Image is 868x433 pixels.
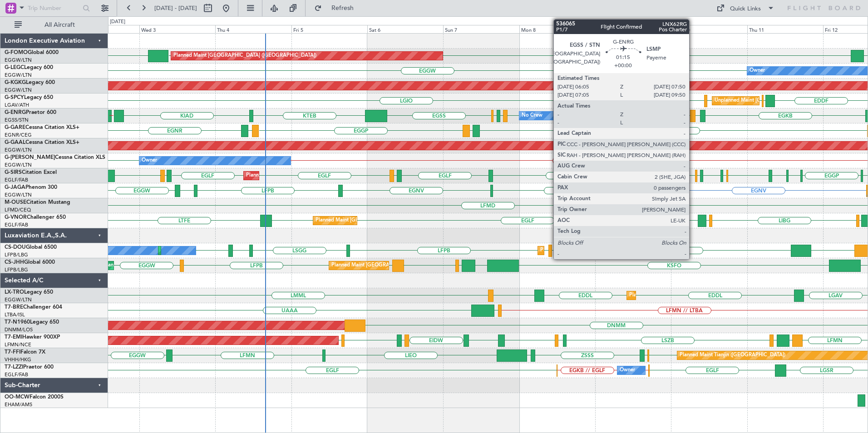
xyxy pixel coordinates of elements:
a: G-GARECessna Citation XLS+ [5,125,79,130]
span: T7-LZZI [5,364,23,370]
div: Planned Maint [GEOGRAPHIC_DATA] ([GEOGRAPHIC_DATA]) [540,244,683,257]
div: Planned Maint [GEOGRAPHIC_DATA] ([GEOGRAPHIC_DATA]) [331,259,474,272]
div: Sat 6 [367,25,443,33]
span: T7-N1960 [5,320,30,325]
a: EGGW/LTN [5,57,32,64]
span: T7-FFI [5,349,20,355]
a: G-FOMOGlobal 6000 [5,50,59,55]
span: T7-EMI [5,335,22,340]
button: Refresh [310,1,365,15]
input: Trip Number [28,1,80,15]
div: Thu 11 [747,25,823,33]
a: M-OUSECitation Mustang [5,200,70,205]
a: EGLF/FAB [5,371,28,378]
span: [DATE] - [DATE] [154,4,197,12]
a: EGNR/CEG [5,132,32,138]
a: EGSS/STN [5,117,29,123]
div: Owner [750,64,765,78]
a: EGGW/LTN [5,296,32,303]
span: CS-DOU [5,245,26,250]
span: G-KGKG [5,80,26,85]
a: G-KGKGLegacy 600 [5,80,55,85]
a: EGGW/LTN [5,192,32,198]
a: T7-N1960Legacy 650 [5,320,59,325]
a: T7-LZZIPraetor 600 [5,364,54,370]
a: T7-FFIFalcon 7X [5,349,45,355]
a: EGLF/FAB [5,177,28,183]
a: G-LEGCLegacy 600 [5,65,53,70]
span: G-ENRG [5,110,26,115]
div: Planned Maint [GEOGRAPHIC_DATA] ([GEOGRAPHIC_DATA]) [161,244,304,257]
a: EGGW/LTN [5,87,32,93]
span: G-[PERSON_NAME] [5,155,55,160]
div: Wed 3 [139,25,215,33]
a: EGGW/LTN [5,147,32,153]
a: LFMN/NCE [5,341,31,348]
div: Wed 10 [671,25,747,33]
div: Quick Links [730,5,761,14]
div: Owner [620,364,635,377]
a: G-JAGAPhenom 300 [5,185,57,190]
a: G-[PERSON_NAME]Cessna Citation XLS [5,155,105,160]
a: G-SIRSCitation Excel [5,170,57,175]
a: LTBA/ISL [5,311,25,318]
span: LX-TRO [5,290,24,295]
a: CS-DOUGlobal 6500 [5,245,57,250]
div: Thu 4 [215,25,291,33]
span: G-GARE [5,125,25,130]
a: G-VNORChallenger 650 [5,215,66,220]
a: OO-MCWFalcon 2000S [5,394,64,400]
div: Planned Maint [GEOGRAPHIC_DATA] ([GEOGRAPHIC_DATA]) [246,169,389,182]
a: LFPB/LBG [5,251,28,258]
a: EGGW/LTN [5,162,32,168]
div: Planned Maint [GEOGRAPHIC_DATA] ([GEOGRAPHIC_DATA]) [173,49,316,63]
span: G-SIRS [5,170,22,175]
a: G-ENRGPraetor 600 [5,110,56,115]
span: T7-BRE [5,305,23,310]
div: Fri 5 [291,25,367,33]
span: CS-JHH [5,260,24,265]
a: EHAM/AMS [5,401,32,408]
div: [DATE] [110,18,125,26]
a: EGGW/LTN [5,72,32,79]
div: Mon 8 [519,25,595,33]
div: Unplanned Maint [GEOGRAPHIC_DATA] ([PERSON_NAME] Intl) [715,94,862,108]
span: All Aircraft [24,22,96,28]
a: T7-EMIHawker 900XP [5,335,60,340]
span: G-JAGA [5,185,25,190]
div: Tue 9 [595,25,671,33]
span: G-SPCY [5,95,24,100]
a: DNMM/LOS [5,326,33,333]
div: Planned Maint Tianjin ([GEOGRAPHIC_DATA]) [680,349,785,362]
div: Owner [142,154,157,167]
a: LX-TROLegacy 650 [5,290,53,295]
a: G-GAALCessna Citation XLS+ [5,140,79,145]
span: G-GAAL [5,140,25,145]
span: G-VNOR [5,215,27,220]
button: Quick Links [712,1,779,15]
span: G-LEGC [5,65,24,70]
a: LGAV/ATH [5,102,29,108]
a: EGLF/FAB [5,221,28,228]
span: Refresh [324,5,362,11]
div: Planned Maint [GEOGRAPHIC_DATA] ([GEOGRAPHIC_DATA]) [316,214,459,227]
a: LFPB/LBG [5,266,28,273]
span: G-FOMO [5,50,28,55]
span: OO-MCW [5,394,30,400]
span: M-OUSE [5,200,26,205]
a: VHHH/HKG [5,356,31,363]
a: T7-BREChallenger 604 [5,305,62,310]
button: All Aircraft [10,18,99,32]
div: No Crew [522,109,542,123]
a: LFMD/CEQ [5,207,31,213]
a: CS-JHHGlobal 6000 [5,260,55,265]
div: Sun 7 [443,25,519,33]
a: G-SPCYLegacy 650 [5,95,53,100]
div: Planned Maint Dusseldorf [629,289,689,302]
